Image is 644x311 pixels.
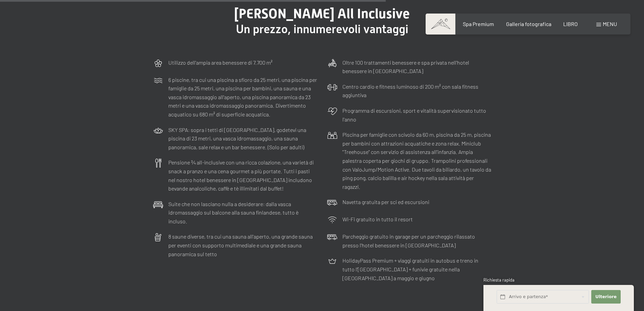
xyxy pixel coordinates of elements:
[506,21,551,27] a: Galleria fotografica
[591,290,620,304] button: Ulteriore
[595,294,617,299] font: Ulteriore
[342,216,413,222] font: Wi-Fi gratuito in tutto il resort
[168,233,313,257] font: 8 saune diverse, tra cui una sauna all'aperto, una grande sauna per eventi con supporto multimedi...
[168,76,317,117] font: 6 piscine, tra cui una piscina a sfioro da 25 metri, una piscina per famiglie da 25 metri, una pi...
[168,59,272,66] font: Utilizzo dell'ampia area benessere di 7.700 m²
[342,257,478,281] font: HolidayPass Premium + viaggi gratuiti in autobus e treno in tutto l'[GEOGRAPHIC_DATA] + funivie g...
[483,277,515,283] font: Richiesta rapida
[168,127,306,150] font: SKY SPA: sopra i tetti di [GEOGRAPHIC_DATA], godetevi una piscina di 23 metri, una vasca idromass...
[342,199,429,205] font: Navetta gratuita per sci ed escursioni
[563,21,578,27] a: LIBRO
[168,201,299,224] font: Suite che non lasciano nulla a desiderare: dalla vasca idromassaggio sul balcone alla sauna finla...
[463,21,494,27] a: Spa Premium
[342,83,478,98] font: Centro cardio e fitness luminoso di 200 m² con sala fitness aggiuntiva
[234,6,410,22] font: [PERSON_NAME] All Inclusive
[236,22,408,36] font: Un prezzo, innumerevoli vantaggi
[342,233,475,248] font: Parcheggio gratuito in garage per un parcheggio rilassato presso l'hotel benessere in [GEOGRAPHIC...
[342,131,491,190] font: Piscina per famiglie con scivolo da 60 m, piscina da 25 m, piscina per bambini con attrazioni acq...
[603,21,617,27] font: menu
[342,107,486,123] font: Programma di escursioni, sport e vitalità supervisionato tutto l'anno
[168,159,314,192] font: Pensione ¾ all-inclusive con una ricca colazione, una varietà di snack a pranzo e una cena gourme...
[342,59,469,74] font: Oltre 100 trattamenti benessere e spa privata nell'hotel benessere in [GEOGRAPHIC_DATA]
